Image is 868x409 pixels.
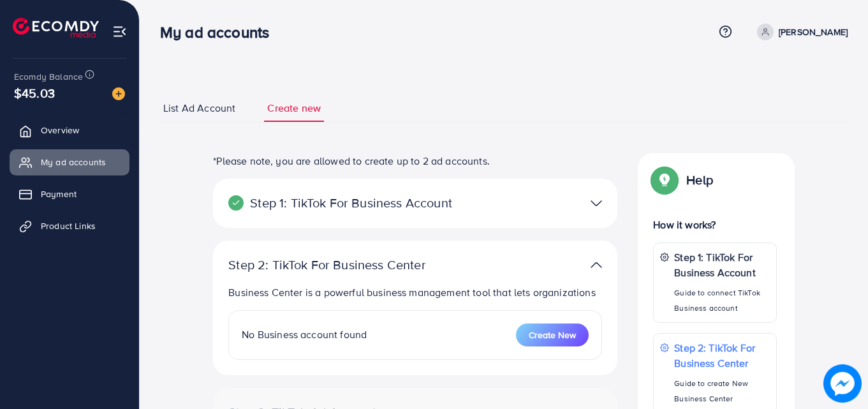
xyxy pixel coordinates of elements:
[228,257,471,272] p: Step 2: TikTok For Business Center
[674,376,770,406] p: Guide to create New Business Center
[591,256,602,274] img: TikTok partner
[674,285,770,316] p: Guide to connect TikTok Business account
[686,172,713,188] p: Help
[14,70,83,83] span: Ecomdy Balance
[13,18,99,38] img: logo
[267,101,321,115] span: Create new
[591,194,602,212] img: TikTok partner
[824,365,862,403] img: image
[653,168,676,191] img: Popup guide
[228,195,471,211] p: Step 1: TikTok For Business Account
[752,24,848,40] a: [PERSON_NAME]
[163,101,235,115] span: List Ad Account
[41,188,77,200] span: Payment
[653,217,777,232] p: How it works?
[160,23,279,41] h3: My ad accounts
[112,87,125,100] img: image
[779,24,848,40] p: [PERSON_NAME]
[10,149,129,175] a: My ad accounts
[674,249,770,280] p: Step 1: TikTok For Business Account
[213,153,617,168] p: *Please note, you are allowed to create up to 2 ad accounts.
[674,340,770,371] p: Step 2: TikTok For Business Center
[10,213,129,239] a: Product Links
[112,24,127,39] img: menu
[10,181,129,207] a: Payment
[41,124,79,137] span: Overview
[14,84,55,102] span: $45.03
[41,219,96,232] span: Product Links
[10,117,129,143] a: Overview
[41,156,106,168] span: My ad accounts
